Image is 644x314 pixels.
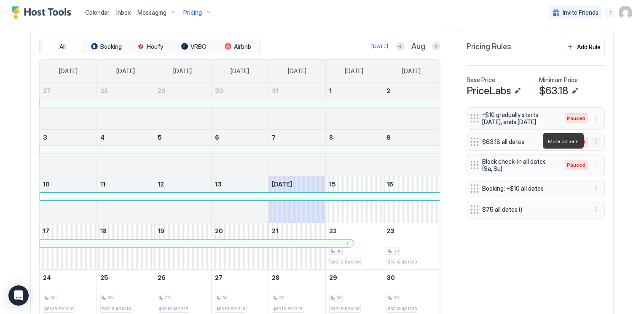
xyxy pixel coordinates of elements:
button: Booking [85,41,127,53]
span: 3 [43,134,47,141]
span: 8 [329,134,333,141]
td: August 12, 2025 [154,176,211,223]
div: menu [591,137,601,147]
span: Paused [567,161,585,169]
td: August 6, 2025 [211,129,268,176]
a: August 8, 2025 [326,130,383,145]
a: Sunday [51,60,86,82]
a: August 16, 2025 [383,176,440,192]
span: 1 [329,87,332,94]
span: Base Price [467,76,495,84]
a: August 6, 2025 [212,130,268,145]
span: $63.18-$913.18 [330,259,360,265]
span: 16 [386,181,393,188]
a: Thursday [279,60,315,82]
div: Open Intercom Messenger [8,285,29,306]
td: August 2, 2025 [383,83,440,130]
span: 10 [43,181,50,188]
a: August 10, 2025 [40,176,97,192]
a: Calendar [85,8,110,17]
span: 26 [158,274,166,281]
span: Pricing Rules [467,42,511,52]
button: More options [591,184,601,194]
span: Aug [411,42,425,51]
span: Calendar [85,9,110,16]
span: 30 [279,295,284,301]
span: 18 [100,227,107,234]
span: All [59,43,66,51]
span: Pricing [183,9,202,16]
a: August 12, 2025 [154,176,211,192]
button: More options [591,137,601,147]
a: August 13, 2025 [212,176,268,192]
button: Airbnb [217,41,259,53]
a: Inbox [116,8,131,17]
a: August 21, 2025 [268,223,325,239]
span: More options [548,138,579,144]
a: August 17, 2025 [40,223,97,239]
a: August 1, 2025 [326,83,383,98]
td: August 16, 2025 [383,176,440,223]
span: Block check-in all dates (Sa, Su) [482,158,556,173]
span: 24 [43,274,51,281]
a: July 30, 2025 [212,83,268,98]
a: August 14, 2025 [268,176,325,192]
span: [DATE] [402,67,421,75]
span: 12 [158,181,164,188]
a: August 28, 2025 [268,270,325,285]
td: August 3, 2025 [40,129,97,176]
span: 25 [100,274,108,281]
a: August 29, 2025 [326,270,383,285]
td: August 21, 2025 [268,223,326,269]
a: August 9, 2025 [383,130,440,145]
div: menu [605,8,615,18]
span: Booking [100,43,122,51]
td: August 17, 2025 [40,223,97,269]
span: 28 [272,274,279,281]
td: August 4, 2025 [97,129,154,176]
span: 30 [394,295,399,301]
div: menu [591,113,601,123]
span: 30 [394,248,399,254]
a: August 25, 2025 [97,270,154,285]
button: More options [591,160,601,170]
span: 30 [222,295,227,301]
span: 30 [165,295,170,301]
span: 5 [158,134,162,141]
span: $63.18-$913.18 [102,306,131,311]
td: July 28, 2025 [97,83,154,130]
span: [DATE] [272,181,292,188]
button: All [41,41,83,53]
a: July 28, 2025 [97,83,154,98]
td: July 31, 2025 [268,83,326,130]
span: Messaging [137,9,166,16]
button: Add Rule [563,39,605,55]
td: August 14, 2025 [268,176,326,223]
div: Add Rule [577,43,601,51]
span: 9 [386,134,391,141]
a: July 31, 2025 [268,83,325,98]
td: August 9, 2025 [383,129,440,176]
a: August 15, 2025 [326,176,383,192]
a: August 18, 2025 [97,223,154,239]
span: [DATE] [173,67,192,75]
span: 4 [100,134,105,141]
button: More options [591,113,601,123]
a: August 4, 2025 [97,130,154,145]
td: August 8, 2025 [326,129,383,176]
a: August 3, 2025 [40,130,97,145]
span: 2 [386,87,390,94]
td: August 10, 2025 [40,176,97,223]
td: August 18, 2025 [97,223,154,269]
span: $63.18-$913.18 [388,259,417,265]
span: 31 [272,87,279,94]
button: Edit [570,86,580,96]
span: $75 all dates () [482,206,582,213]
span: 20 [215,227,223,234]
button: Previous month [396,42,405,51]
div: menu [591,160,601,170]
span: 6 [215,134,219,141]
div: User profile [619,6,632,19]
span: 30 [336,295,341,301]
a: August 24, 2025 [40,270,97,285]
